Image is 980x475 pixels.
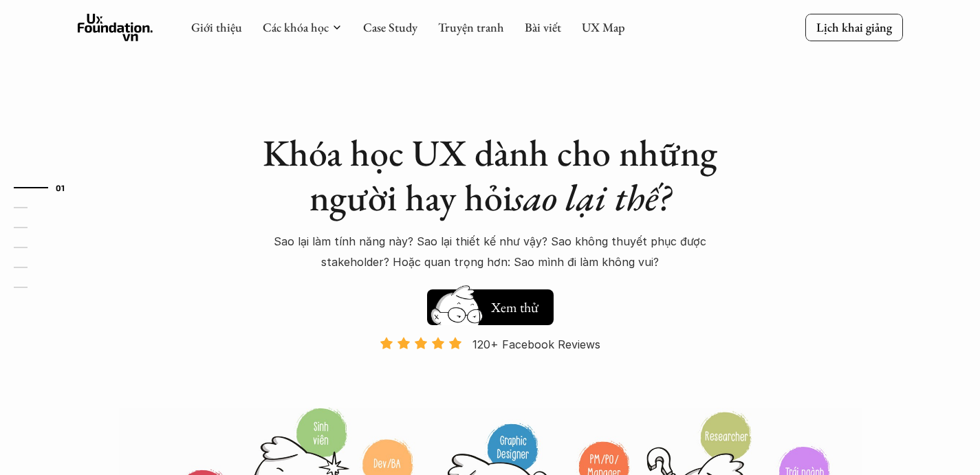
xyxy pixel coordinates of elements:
a: Bài viết [525,19,561,35]
a: Giới thiệu [191,19,242,35]
a: 120+ Facebook Reviews [368,336,613,406]
a: Xem thử [427,283,554,325]
a: Lịch khai giảng [805,14,903,41]
em: sao lại thế? [512,173,671,221]
strong: 01 [56,183,65,192]
p: Sao lại làm tính năng này? Sao lại thiết kế như vậy? Sao không thuyết phục được stakeholder? Hoặc... [250,231,731,273]
p: 120+ Facebook Reviews [472,334,600,355]
p: Lịch khai giảng [816,19,892,35]
a: Truyện tranh [438,19,504,35]
h5: Xem thử [489,298,540,317]
a: Các khóa học [263,19,329,35]
a: Case Study [363,19,417,35]
h1: Khóa học UX dành cho những người hay hỏi [250,131,731,220]
a: 01 [14,179,79,196]
a: UX Map [582,19,625,35]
